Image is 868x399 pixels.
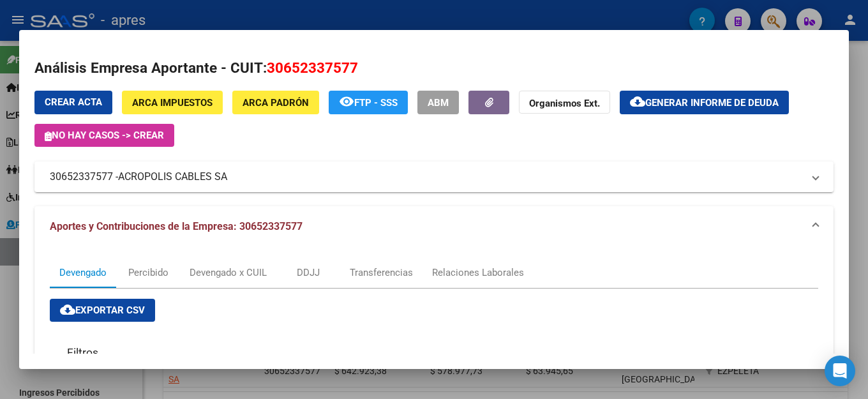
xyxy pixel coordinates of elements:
[45,130,164,141] span: No hay casos -> Crear
[60,302,75,317] mat-icon: cloud_download
[339,94,354,109] mat-icon: remove_red_eye
[267,59,358,76] span: 30652337577
[432,266,524,280] div: Relaciones Laborales
[243,97,309,109] span: ARCA Padrón
[417,91,459,114] button: ABM
[34,206,834,247] mat-expansion-panel-header: Aportes y Contribuciones de la Empresa: 30652337577
[34,124,174,147] button: No hay casos -> Crear
[118,169,227,184] span: ACROPOLIS CABLES SA
[354,97,398,109] span: FTP - SSS
[50,169,803,184] mat-panel-title: 30652337577 -
[350,266,413,280] div: Transferencias
[825,356,855,386] div: Open Intercom Messenger
[34,91,112,114] button: Crear Acta
[132,97,213,109] span: ARCA Impuestos
[645,97,779,109] span: Generar informe de deuda
[59,266,107,280] div: Devengado
[519,91,610,114] button: Organismos Ext.
[428,97,449,109] span: ABM
[630,94,645,109] mat-icon: cloud_download
[34,57,834,79] h2: Análisis Empresa Aportante - CUIT:
[50,299,155,322] button: Exportar CSV
[50,220,303,232] span: Aportes y Contribuciones de la Empresa: 30652337577
[529,98,600,109] strong: Organismos Ext.
[329,91,408,114] button: FTP - SSS
[232,91,319,114] button: ARCA Padrón
[297,266,320,280] div: DDJJ
[620,91,789,114] button: Generar informe de deuda
[45,96,102,108] span: Crear Acta
[60,305,145,316] span: Exportar CSV
[34,162,834,192] mat-expansion-panel-header: 30652337577 -ACROPOLIS CABLES SA
[128,266,168,280] div: Percibido
[190,266,267,280] div: Devengado x CUIL
[122,91,223,114] button: ARCA Impuestos
[61,345,105,359] h3: Filtros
